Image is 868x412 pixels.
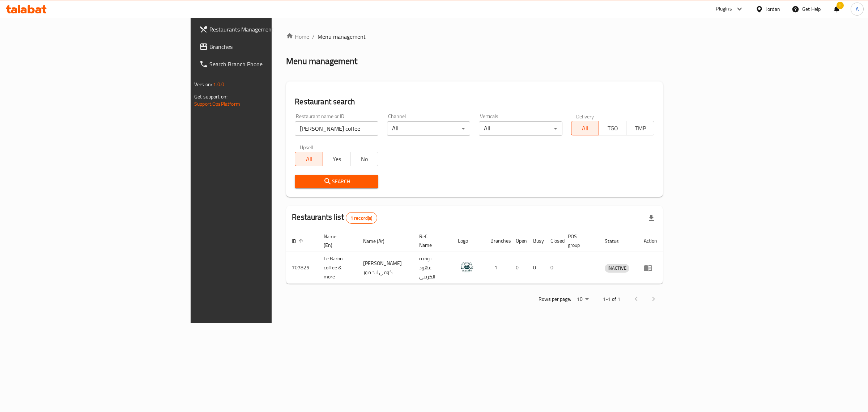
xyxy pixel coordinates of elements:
span: TGO [602,123,624,134]
span: All [574,123,596,134]
th: Logo [452,230,485,252]
span: Branches [209,42,330,51]
img: Le Baron coffee & more [458,257,476,276]
td: 1 [485,252,510,284]
div: Export file [643,209,660,227]
th: Branches [485,230,510,252]
span: Status [605,237,628,245]
a: Support.OpsPlatform [194,99,240,109]
span: Yes [326,154,348,164]
label: Upsell [300,144,313,150]
a: Search Branch Phone [193,55,336,73]
a: Restaurants Management [193,21,336,38]
p: 1-1 of 1 [603,295,620,304]
td: 0 [545,252,562,284]
span: Restaurants Management [209,25,330,34]
a: Branches [193,38,336,55]
span: Menu management [318,32,366,41]
span: Version: [194,80,212,89]
span: 1.0.0 [213,80,224,89]
button: No [350,152,378,166]
table: enhanced table [286,230,663,284]
span: ID [292,237,306,245]
span: Ref. Name [419,232,443,249]
span: Name (En) [324,232,349,249]
div: Menu [644,264,657,272]
span: Search [301,177,372,186]
input: Search for restaurant name or ID.. [295,121,378,136]
button: All [295,152,323,166]
div: Jordan [766,5,780,13]
h2: Restaurant search [295,96,654,107]
span: POS group [568,232,590,249]
button: Search [295,175,378,188]
p: Rows per page: [539,295,571,304]
span: A [856,5,859,13]
button: TGO [599,121,626,135]
td: 0 [510,252,527,284]
span: INACTIVE [605,264,629,272]
td: Le Baron coffee & more [318,252,357,284]
td: 0 [527,252,545,284]
span: 1 record(s) [346,215,377,222]
td: [PERSON_NAME] كوفي اند مور [357,252,413,284]
span: TMP [629,123,651,134]
h2: Restaurants list [292,212,377,224]
span: Search Branch Phone [209,60,330,68]
button: All [571,121,599,135]
div: Total records count [346,212,377,224]
th: Busy [527,230,545,252]
div: Plugins [716,5,732,13]
span: No [353,154,375,164]
td: بوفيه عهود الكرمي [413,252,452,284]
span: Get support on: [194,92,227,101]
div: Rows per page: [574,294,591,305]
button: TMP [626,121,654,135]
div: All [387,121,470,136]
th: Action [638,230,663,252]
span: Name (Ar) [363,237,394,245]
label: Delivery [576,114,594,119]
div: All [479,121,562,136]
nav: breadcrumb [286,32,663,41]
th: Open [510,230,527,252]
th: Closed [545,230,562,252]
span: All [298,154,320,164]
button: Yes [323,152,350,166]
